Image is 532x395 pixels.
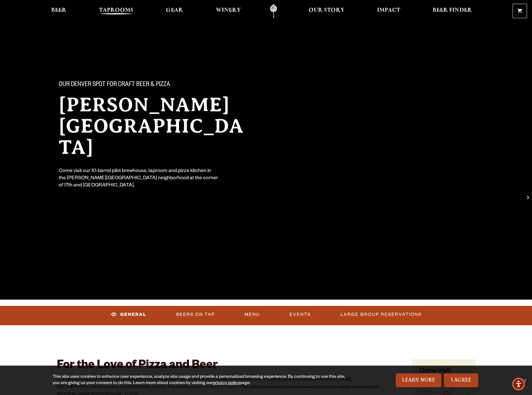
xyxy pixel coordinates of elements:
span: Beer [51,8,67,13]
a: Menu [242,307,262,322]
span: Winery [216,8,241,13]
a: I Agree [444,373,478,387]
span: Impact [377,8,400,13]
span: Our Denver spot for craft beer & pizza [59,81,170,89]
span: Our Story [309,8,345,13]
a: Gear [162,4,187,18]
div: Come visit our 10-barrel pilot brewhouse, taproom and pizza kitchen in the [PERSON_NAME][GEOGRAPH... [59,168,219,190]
div: Accessibility Menu [512,377,525,391]
a: Learn More [396,373,442,387]
a: Taprooms [95,4,137,18]
div: This site uses cookies to enhance user experience, analyze site usage and provide a personalized ... [52,374,353,387]
a: Winery [212,4,245,18]
span: Beer Finder [433,8,472,13]
a: Impact [373,4,404,18]
a: General [108,307,149,322]
h2: For the Love of Pizza and Beer [57,359,397,373]
span: Taprooms [99,8,133,13]
a: privacy policy [213,381,240,386]
a: Our Story [305,4,349,18]
a: Odell Home [262,4,285,18]
a: Large Group Reservations [338,307,424,322]
h2: [PERSON_NAME][GEOGRAPHIC_DATA] [59,94,254,158]
a: Beers On Tap [174,307,217,322]
span: Gear [166,8,183,13]
a: Beer Finder [429,4,476,18]
a: Events [287,307,313,322]
a: Beer [47,4,71,18]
